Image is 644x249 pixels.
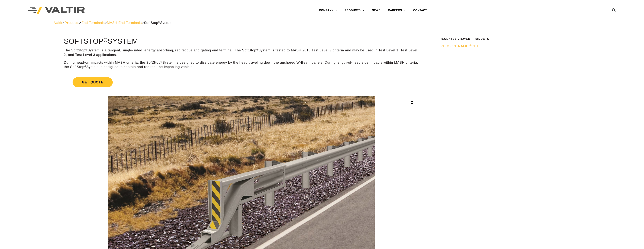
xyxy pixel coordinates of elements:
span: SoftStop System [144,21,172,25]
sup: ® [85,48,87,51]
span: [PERSON_NAME] CET [440,44,479,48]
a: Valtir [54,21,62,25]
sup: ® [84,65,86,68]
a: MASH End Terminals [107,21,142,25]
sup: ® [103,37,108,43]
a: CAREERS [384,7,410,14]
h1: SoftStop System [64,37,419,45]
a: NEWS [368,7,384,14]
sup: ® [158,21,160,24]
sup: ® [256,48,258,51]
sup: ® [469,44,472,47]
img: Valtir [28,7,85,14]
p: During head-on impacts within MASH criteria, the SoftStop System is designed to dissipate energy ... [64,60,419,69]
div: > > > > [54,21,590,25]
a: Products [65,21,79,25]
sup: ® [161,60,163,63]
a: End Terminals [81,21,105,25]
span: Get Quote [73,77,113,87]
h2: Recently Viewed Products [440,37,587,40]
a: [PERSON_NAME]®CET [440,44,587,48]
a: CONTACT [410,7,431,14]
a: Get Quote [64,73,419,92]
p: The SoftStop System is a tangent, single-sided, energy absorbing, redirective and gating end term... [64,48,419,57]
a: PRODUCTS [341,7,368,14]
a: COMPANY [315,7,341,14]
